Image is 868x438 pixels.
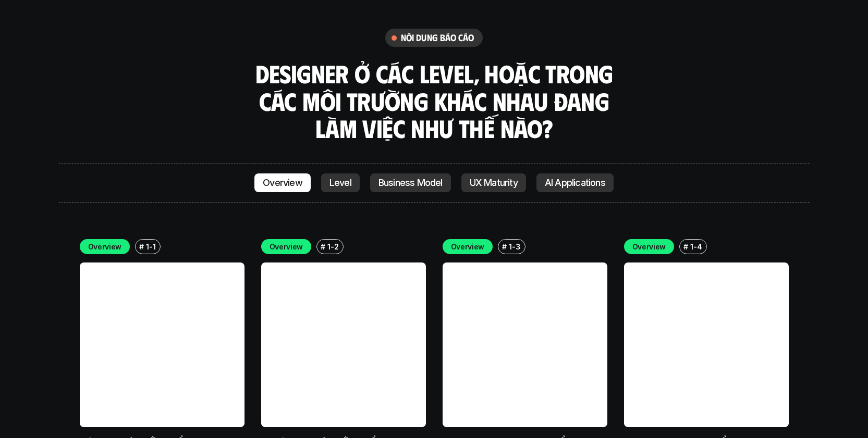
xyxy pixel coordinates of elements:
[683,243,688,251] h6: #
[88,241,122,252] p: Overview
[632,241,666,252] p: Overview
[321,243,325,251] h6: #
[451,241,485,252] p: Overview
[502,243,507,251] h6: #
[470,178,518,188] p: UX Maturity
[139,243,144,251] h6: #
[327,241,338,252] p: 1-2
[252,60,617,142] h3: Designer ở các level, hoặc trong các môi trường khác nhau đang làm việc như thế nào?
[321,173,360,192] a: Level
[329,178,351,188] p: Level
[370,173,451,192] a: Business Model
[263,178,302,188] p: Overview
[461,173,526,192] a: UX Maturity
[401,32,474,44] h6: nội dung báo cáo
[254,173,311,192] a: Overview
[509,241,520,252] p: 1-3
[545,178,605,188] p: AI Applications
[378,178,443,188] p: Business Model
[536,173,614,192] a: AI Applications
[690,241,702,252] p: 1-4
[270,241,303,252] p: Overview
[146,241,155,252] p: 1-1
